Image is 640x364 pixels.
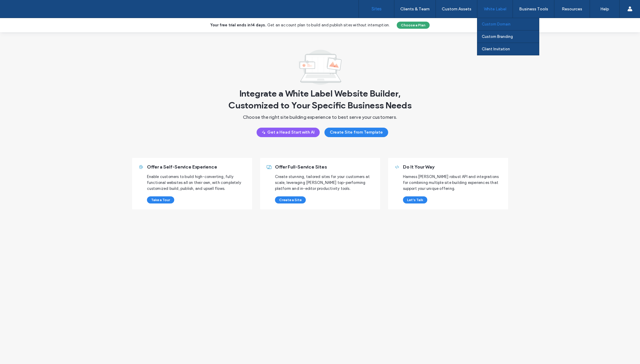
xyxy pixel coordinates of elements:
[482,31,539,43] a: Custom Branding
[403,196,427,203] button: Let's Talk
[482,22,511,26] label: Custom Domain
[267,23,390,27] span: Get an account plan to build and publish sites without interruption.
[482,18,539,30] a: Custom Domain
[397,22,430,29] button: Choose a Plan
[210,23,266,27] b: Your free trial ends in .
[147,196,174,203] button: Take a Tour
[275,196,306,203] button: Create a Site
[482,34,513,39] label: Custom Branding
[403,174,502,192] span: Harness [PERSON_NAME] robust API and integrations for combining multiple site building experience...
[324,128,388,137] button: Create Site from Template
[442,7,471,12] label: Custom Assets
[251,23,265,27] b: 14 days
[147,174,246,192] span: Enable customers to build high-converting, fully functional websites all on their own, with compl...
[243,114,397,128] span: Choose the right site building experience to best serve your customers.
[562,7,582,12] label: Resources
[482,43,539,55] a: Client Invitation
[13,4,25,9] span: Help
[372,6,382,12] label: Sites
[400,7,430,12] label: Clients & Team
[482,47,510,51] label: Client Invitation
[257,128,320,137] button: Get a Head Start with AI
[600,7,609,12] label: Help
[147,164,217,170] span: Offer a Self-Service Experience
[275,174,374,192] span: Create stunning, tailored sites for your customers at scale, leveraging [PERSON_NAME] top-perform...
[275,164,327,170] span: Offer Full-Service Sites
[228,85,412,114] span: Integrate a White Label Website Builder, Customized to Your Specific Business Needs
[519,7,548,12] label: Business Tools
[484,7,506,12] label: White Label
[403,164,434,170] span: Do It Your Way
